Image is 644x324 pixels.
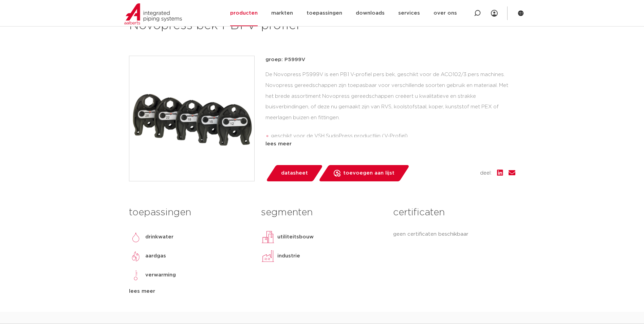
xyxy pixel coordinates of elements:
[129,268,143,282] img: verwarming
[480,169,492,177] span: deel:
[129,249,143,263] img: aardgas
[129,56,254,181] img: Product Image for Novopress bek PB1 V-profiel
[129,206,251,219] h3: toepassingen
[271,131,515,142] li: geschikt voor de VSH SudoPress productlijn (V-Profiel)
[129,230,143,244] img: drinkwater
[393,206,515,219] h3: certificaten
[277,233,314,241] p: utiliteitsbouw
[265,140,515,148] div: lees meer
[393,230,515,238] p: geen certificaten beschikbaar
[261,206,383,219] h3: segmenten
[261,249,275,263] img: industrie
[129,287,251,295] div: lees meer
[265,56,515,64] p: groep: P5999V
[145,252,166,260] p: aardgas
[261,230,275,244] img: utiliteitsbouw
[145,271,176,279] p: verwarming
[265,165,323,181] a: datasheet
[281,168,308,179] span: datasheet
[343,168,394,179] span: toevoegen aan lijst
[277,252,300,260] p: industrie
[145,233,173,241] p: drinkwater
[265,69,515,137] div: De Novopress P5999V is een PB1 V-profiel pers bek, geschikt voor de ACO102/3 pers machines. Novop...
